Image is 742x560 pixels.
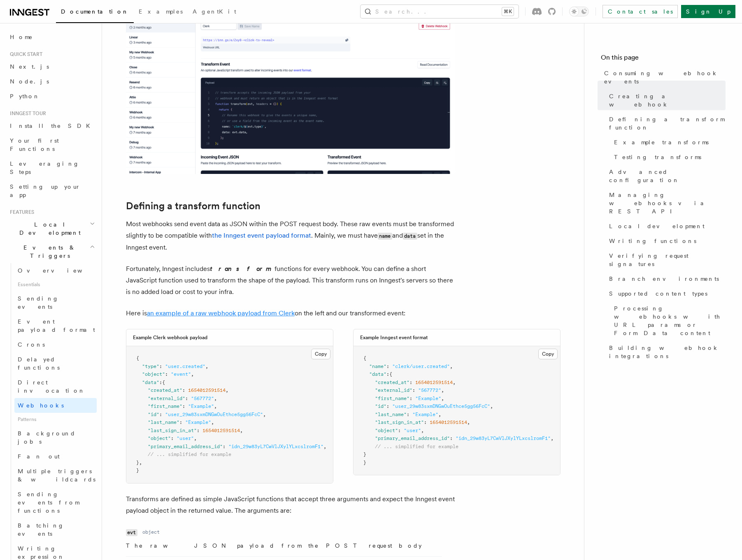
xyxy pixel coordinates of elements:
span: : [182,403,185,409]
span: "data" [369,371,386,377]
span: "Example" [185,419,211,425]
span: , [450,363,453,369]
span: , [205,363,208,369]
a: AgentKit [188,2,241,22]
p: The raw JSON payload from the POST request body [126,541,442,550]
a: Leveraging Steps [7,156,97,179]
code: evt [126,529,137,536]
span: 1654012591514 [430,419,467,425]
button: Search...⌘K [361,5,519,18]
span: { [389,371,392,377]
span: , [421,428,424,433]
span: Branch environments [609,275,719,283]
span: "id" [148,412,159,417]
span: Crons [18,341,45,348]
span: , [191,371,194,377]
span: "user_29w83sxmDNGwOuEthce5gg56FcC" [165,412,263,417]
button: Local Development [7,217,97,240]
dd: object [142,529,160,535]
span: Multiple triggers & wildcards [18,468,95,483]
span: Quick start [7,51,42,58]
span: , [226,387,228,393]
a: Defining a transform function [126,200,261,212]
a: Building webhook integrations [606,340,726,363]
span: : [171,435,174,441]
span: : [223,444,226,449]
a: Creating a webhook [606,89,726,112]
span: "primary_email_address_id" [375,435,450,441]
span: : [407,412,409,417]
p: Most webhooks send event data as JSON within the POST request body. These raw events must be tran... [126,218,455,253]
a: Batching events [14,518,97,541]
code: data [403,233,417,240]
a: Setting up your app [7,179,97,202]
a: Example transforms [611,135,726,150]
span: Local development [609,222,705,230]
a: Defining a transform function [606,112,726,135]
span: Advanced configuration [609,168,726,184]
a: Python [7,89,97,104]
span: { [162,380,165,385]
a: an example of a raw webhook payload from Clerk [147,309,295,317]
span: : [409,396,412,401]
span: Webhooks [18,402,64,409]
span: "event" [171,371,191,377]
span: Supported content types [609,289,707,298]
a: Documentation [56,2,134,23]
span: : [398,428,401,433]
a: Crons [14,337,97,352]
span: Patterns [14,413,97,426]
span: : [450,435,453,441]
span: Your first Functions [10,137,59,152]
span: "first_name" [148,403,182,409]
span: : [159,363,162,369]
a: Background jobs [14,426,97,449]
a: Local development [606,219,726,234]
a: Consuming webhook events [601,66,726,89]
span: Event payload format [18,318,95,333]
span: Essentials [14,278,97,291]
span: "external_id" [148,396,185,401]
span: "Example" [412,412,438,417]
a: Managing webhooks via REST API [606,187,726,219]
span: Overview [18,267,102,274]
a: Sign Up [681,5,735,18]
span: Install the SDK [10,123,95,129]
span: , [240,428,243,433]
span: Examples [139,8,183,15]
button: Events & Triggers [7,240,97,263]
span: Fan out [18,453,60,460]
span: : [185,396,188,401]
button: Toggle dark mode [569,7,589,16]
span: "user_29w83sxmDNGwOuEthce5gg56FcC" [392,403,490,409]
span: Local Development [7,220,90,237]
a: Node.js [7,74,97,89]
span: "idn_29w83yL7CwVlJXylYLxcslromF1" [228,444,323,449]
em: transform [210,265,274,273]
span: Documentation [61,8,129,15]
span: Python [10,93,40,100]
span: : [409,380,412,385]
a: Multiple triggers & wildcards [14,464,97,487]
span: , [211,419,214,425]
a: the Inngest event payload format [212,231,311,239]
span: : [386,363,389,369]
h3: Example Inngest event format [360,334,428,341]
span: Direct invocation [18,379,85,394]
a: Processing webhooks with URL params or Form Data content [611,301,726,340]
span: 1654012591514 [415,380,453,385]
span: "type" [142,363,159,369]
span: : [386,403,389,409]
span: 1654012591514 [202,428,240,433]
a: Sending events from functions [14,487,97,518]
a: Verifying request signatures [606,248,726,271]
span: Consuming webhook events [604,69,726,86]
span: : [179,419,182,425]
span: , [214,396,217,401]
span: Node.js [10,78,49,85]
span: "last_name" [375,412,407,417]
span: } [136,467,139,473]
span: Home [10,33,33,41]
span: : [197,428,200,433]
a: Fan out [14,449,97,464]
